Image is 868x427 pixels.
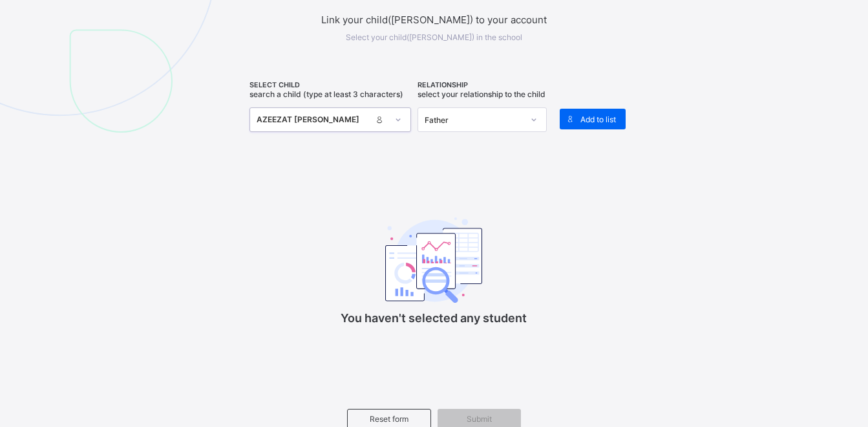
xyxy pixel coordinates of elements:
[304,311,563,325] p: You haven't selected any student
[257,113,371,126] div: AZEEZAT [PERSON_NAME]
[217,14,651,26] span: Link your child([PERSON_NAME]) to your account
[418,81,547,89] span: RELATIONSHIP
[580,115,616,124] span: Add to list
[346,32,522,42] span: Select your child([PERSON_NAME]) in the school
[447,414,511,424] span: Submit
[304,182,563,344] div: You haven't selected any student
[418,89,545,99] span: Select your relationship to the child
[425,115,523,125] div: Father
[249,89,403,99] span: Search a child (type at least 3 characters)
[249,81,411,89] span: SELECT CHILD
[357,414,420,424] span: Reset form
[385,217,482,303] img: classEmptyState.7d4ec5dc6d57f4e1adfd249b62c1c528.svg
